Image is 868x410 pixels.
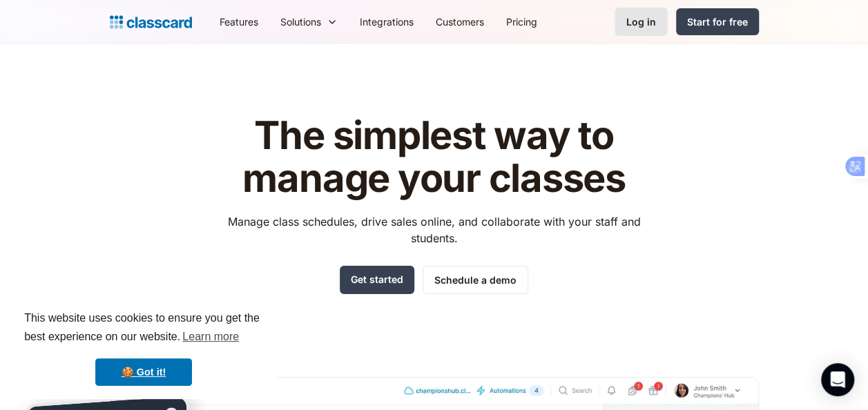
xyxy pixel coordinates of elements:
a: Start for free [676,8,759,35]
a: Pricing [495,6,548,37]
div: Solutions [269,6,349,37]
a: dismiss cookie message [95,358,192,386]
div: cookieconsent [11,297,276,399]
a: Log in [615,8,668,36]
div: Start for free [687,14,748,29]
a: learn more about cookies [180,326,241,347]
a: Integrations [349,6,425,37]
a: Customers [425,6,495,37]
p: Manage class schedules, drive sales online, and collaborate with your staff and students. [215,213,653,246]
a: Get started [340,266,414,294]
div: Open Intercom Messenger [821,363,854,396]
a: Schedule a demo [423,266,528,294]
a: home [110,12,192,32]
h1: The simplest way to manage your classes [215,115,653,199]
span: This website uses cookies to ensure you get the best experience on our website. [24,310,263,347]
div: Log in [626,14,656,29]
a: Features [209,6,269,37]
div: Solutions [280,14,321,29]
